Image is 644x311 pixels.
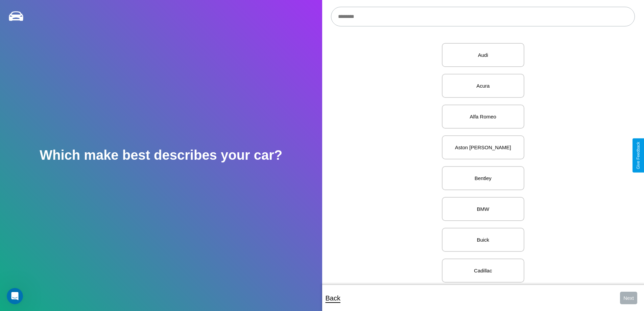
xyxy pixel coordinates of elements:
[449,143,517,152] p: Aston [PERSON_NAME]
[449,81,517,90] p: Acura
[40,148,282,163] h2: Which make best describes your car?
[449,112,517,121] p: Alfa Romeo
[636,142,641,169] div: Give Feedback
[449,204,517,214] p: BMW
[449,266,517,275] p: Cadillac
[7,288,23,304] iframe: Intercom live chat
[326,292,340,304] p: Back
[620,292,637,304] button: Next
[449,235,517,244] p: Buick
[449,50,517,60] p: Audi
[449,174,517,183] p: Bentley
